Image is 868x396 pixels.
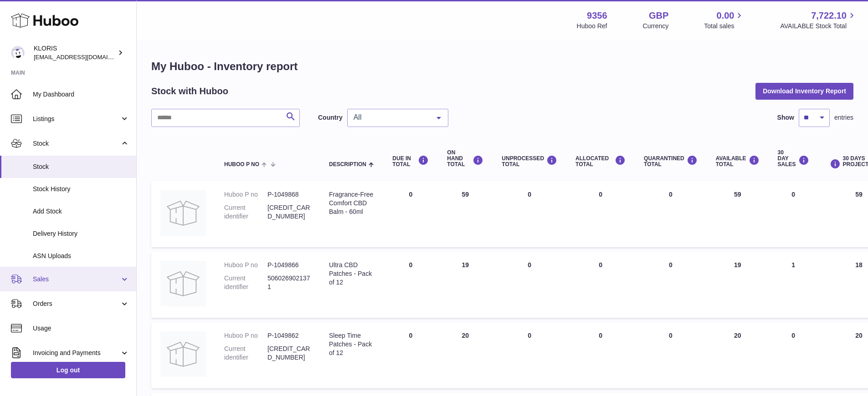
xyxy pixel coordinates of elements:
a: 0.00 Total sales [704,10,745,30]
td: 0 [383,252,438,318]
div: Sleep Time Patches - Pack of 12 [329,331,374,357]
dd: [CREDIT_CARD_NUMBER] [267,203,311,221]
td: 19 [438,252,493,318]
span: 7,722.10 [811,10,847,22]
div: QUARANTINED Total [644,155,698,168]
span: Invoicing and Payments [33,349,120,357]
span: 0 [669,332,673,339]
span: 0.00 [717,10,734,22]
dd: P-1049866 [267,261,311,269]
div: KLORIS [34,44,116,61]
span: Delivery History [33,229,129,238]
div: ON HAND Total [447,150,483,168]
span: Orders [33,300,120,308]
td: 0 [566,322,635,388]
div: Currency [643,22,669,30]
h1: My Huboo - Inventory report [151,59,853,74]
dd: 5060269021371 [267,274,311,291]
td: 0 [383,181,438,247]
td: 19 [707,252,769,318]
td: 0 [493,322,566,388]
img: product image [160,261,206,306]
td: 0 [566,252,635,318]
dd: [CREDIT_CARD_NUMBER] [267,345,311,362]
span: My Dashboard [33,90,129,99]
dt: Huboo P no [224,261,267,269]
span: Description [329,162,366,168]
td: 0 [566,181,635,247]
td: 20 [707,322,769,388]
span: Total sales [704,22,745,30]
div: 30 DAY SALES [778,150,809,168]
div: Fragrance-Free Comfort CBD Balm - 60ml [329,190,374,216]
div: AVAILABLE Total [716,155,760,168]
span: Stock [33,139,120,148]
td: 59 [707,181,769,247]
dt: Huboo P no [224,190,267,199]
span: [EMAIL_ADDRESS][DOMAIN_NAME] [34,53,134,61]
span: Stock History [33,185,129,193]
a: Log out [11,362,125,378]
label: Country [318,113,343,122]
span: All [351,113,430,122]
div: UNPROCESSED Total [502,155,557,168]
h2: Stock with Huboo [151,85,228,97]
div: DUE IN TOTAL [392,155,429,168]
span: Add Stock [33,207,129,216]
td: 0 [493,252,566,318]
dd: P-1049862 [267,331,311,340]
div: ALLOCATED Total [575,155,626,168]
span: Stock [33,162,129,171]
label: Show [777,113,794,122]
span: Huboo P no [224,162,259,168]
img: huboo@kloriscbd.com [11,46,25,60]
td: 59 [438,181,493,247]
span: Usage [33,324,129,333]
button: Download Inventory Report [755,83,853,99]
span: AVAILABLE Stock Total [780,22,857,30]
td: 0 [769,322,818,388]
td: 1 [769,252,818,318]
dt: Current identifier [224,345,267,362]
dt: Current identifier [224,274,267,291]
dt: Huboo P no [224,331,267,340]
td: 20 [438,322,493,388]
a: 7,722.10 AVAILABLE Stock Total [780,10,857,30]
span: 0 [669,191,673,198]
dd: P-1049868 [267,190,311,199]
strong: 9356 [587,10,607,22]
span: Listings [33,115,120,123]
div: Ultra CBD Patches - Pack of 12 [329,261,374,287]
span: entries [834,113,853,122]
strong: GBP [649,10,668,22]
td: 0 [493,181,566,247]
dt: Current identifier [224,203,267,221]
div: Huboo Ref [577,22,607,30]
td: 0 [383,322,438,388]
img: product image [160,190,206,236]
span: Sales [33,275,120,284]
span: ASN Uploads [33,252,129,260]
span: 0 [669,261,673,269]
img: product image [160,331,206,377]
td: 0 [769,181,818,247]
